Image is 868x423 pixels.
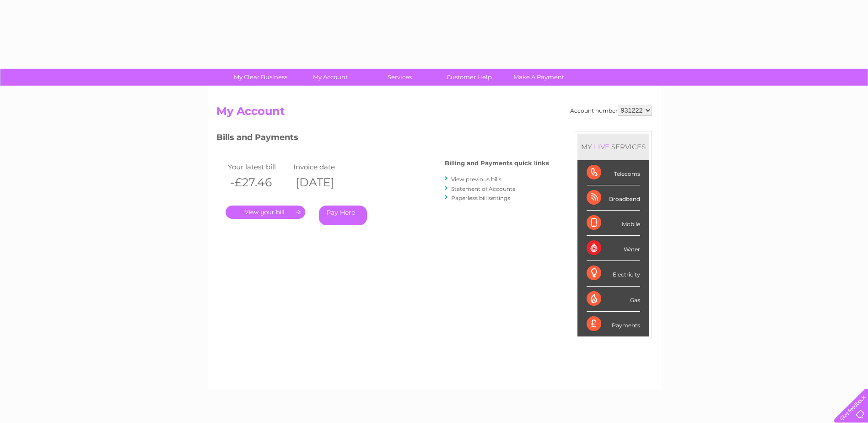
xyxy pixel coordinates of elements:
[592,142,611,151] div: LIVE
[587,160,640,185] div: Telecoms
[451,185,515,192] a: Statement of Accounts
[216,131,549,147] h3: Bills and Payments
[587,236,640,261] div: Water
[587,211,640,236] div: Mobile
[226,206,305,219] a: .
[319,206,367,225] a: Pay Here
[292,69,368,86] a: My Account
[587,312,640,336] div: Payments
[223,69,298,86] a: My Clear Business
[451,195,510,201] a: Paperless bill settings
[451,176,501,183] a: View previous bills
[570,105,652,116] div: Account number
[226,161,291,173] td: Your latest bill
[291,161,357,173] td: Invoice date
[587,185,640,211] div: Broadband
[226,173,291,192] th: -£27.46
[431,69,507,86] a: Customer Help
[577,134,649,160] div: MY SERVICES
[501,69,577,86] a: Make A Payment
[445,160,549,167] h4: Billing and Payments quick links
[291,173,357,192] th: [DATE]
[587,287,640,312] div: Gas
[362,69,437,86] a: Services
[216,105,652,122] h2: My Account
[587,261,640,286] div: Electricity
